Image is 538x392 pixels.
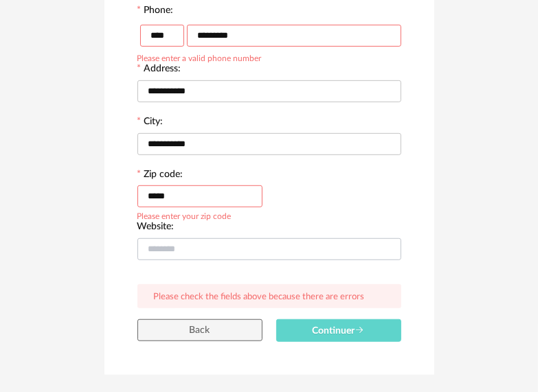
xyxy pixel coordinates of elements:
label: Website: [137,222,175,234]
label: Zip code: [137,170,183,182]
span: Please check the fields above because there are errors [154,292,365,301]
span: Back [190,325,210,335]
div: Please enter your zip code [137,209,232,220]
span: Continuer [313,326,365,336]
label: Address: [137,64,181,76]
div: Please enter a valid phone number [137,51,262,62]
label: City: [137,117,164,129]
button: Continuer [276,319,401,342]
label: Phone: [137,5,174,18]
button: Back [137,319,262,341]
